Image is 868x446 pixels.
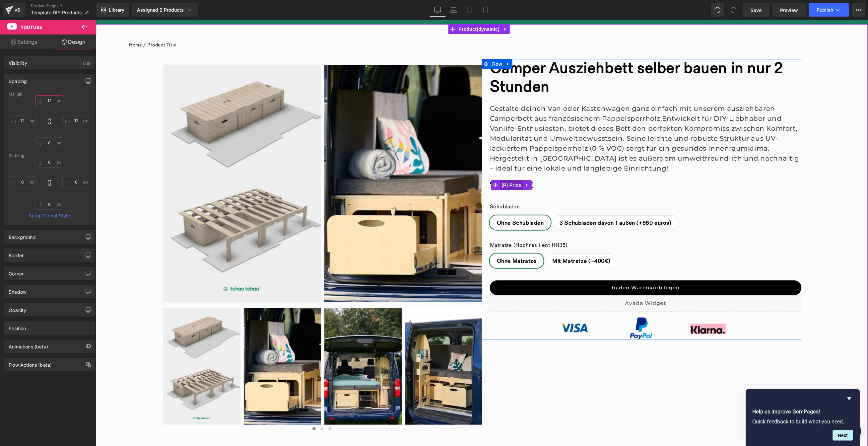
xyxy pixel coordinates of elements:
[9,56,27,66] div: Visibility
[9,304,26,313] div: Opacity
[33,21,46,29] a: Home
[62,115,90,126] input: 0
[394,39,706,77] a: Camper Ausziehbett selber bauen in nur 2 Stunden
[9,285,27,295] div: Shadow
[229,288,306,405] img: Camper Ausziehbett selber bauen in nur 2 Stunden
[817,7,834,13] span: Publish
[67,45,225,282] img: Camper Ausziehbett selber bauen in nur 2 Stunden
[35,137,63,148] input: 0
[3,3,26,17] a: v6
[772,3,806,17] a: Preview
[427,160,436,170] a: Expand / Collapse
[31,10,82,15] span: Template DIY Products
[753,408,853,416] h2: Help us improve GemPages!
[67,288,145,405] img: Camper Ausziehbett selber bauen in nur 2 Stunden
[361,4,406,14] span: Product
[229,45,387,282] img: Camper Ausziehbett selber bauen in nur 2 Stunden
[35,157,63,168] input: 0
[9,92,90,97] div: Margin
[9,231,36,240] div: Background
[394,260,706,275] button: In den Warenkorb legen
[49,35,98,49] a: Design
[9,322,26,331] div: Position
[711,3,724,17] button: Undo
[401,234,441,248] span: Ohne Matratze
[401,196,448,210] span: Ohne Schubladen
[9,75,27,84] div: Spacing
[9,267,24,276] div: Corner
[809,3,849,17] button: Publish
[35,199,63,210] input: 0
[753,395,853,441] div: Help us improve GemPages!
[96,3,129,17] a: New Library
[852,3,865,17] button: More
[137,7,193,13] div: Assigned 2 Products
[462,3,478,17] a: Tablet
[9,340,48,349] div: Animations (beta)
[46,21,51,29] span: /
[9,358,52,368] div: Flow Actions (beta)
[478,3,494,17] a: Mobile
[456,234,515,248] span: Mit Matratze (+400€)
[13,6,22,14] div: v6
[83,56,90,67] div: (All)
[31,3,96,9] a: Product Pages
[446,3,462,17] a: Laptop
[62,177,90,187] input: 0
[21,25,42,30] span: Youtube
[464,196,576,210] span: 3 Schubladen davon 1 außen (+550 euros)
[9,249,24,258] div: Border
[148,288,226,405] img: Camper Ausziehbett selber bauen in nur 2 Stunden
[35,95,63,106] input: 0
[394,184,706,195] label: Schubladen
[395,39,408,49] span: Row
[109,7,124,13] span: Library
[751,7,762,14] span: Save
[845,395,853,403] button: Hide survey
[9,153,90,158] div: Padding
[727,3,740,17] button: Redo
[327,3,438,9] span: 📦 Kostenlose Rückgabe innerhalb von 7 Tagen
[405,4,414,14] a: Expand / Collapse
[9,213,90,218] a: Setup Global Style
[780,7,798,14] span: Preview
[404,160,427,170] span: (P) Price
[9,115,36,126] input: 0
[394,157,438,174] span: 790.00€
[394,84,706,153] p: Gestalte deinen Van oder Kastenwagen ganz einfach mit unserem ausziehbaren Camperbett aus französ...
[833,430,853,441] button: Next question
[394,222,706,234] label: Matratze (Hochresilient HR35)
[430,3,446,17] a: Desktop
[753,418,853,425] p: Quick feedback to build what you need.
[408,39,417,49] a: Expand / Collapse
[309,288,387,405] img: Camper Ausziehbett selber bauen in nur 2 Stunden
[9,177,36,187] input: 0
